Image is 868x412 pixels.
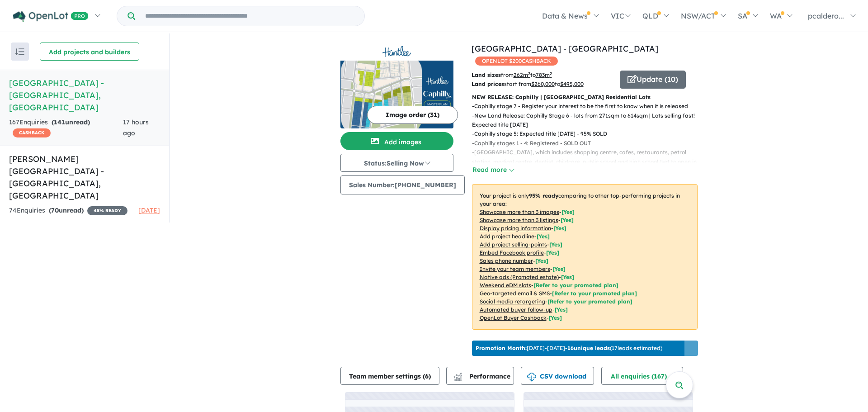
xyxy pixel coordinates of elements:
u: Native ads (Promoted estate) [480,274,559,280]
u: Weekend eDM slots [480,282,531,289]
img: line-chart.svg [453,373,462,378]
span: [ Yes ] [549,241,562,248]
sup: 2 [550,71,552,76]
button: CSV download [521,367,594,385]
u: Showcase more than 3 images [480,208,559,215]
p: - Caphilly stages 1 - 4: Registered - SOLD OUT [472,139,705,148]
button: Add projects and builders [40,43,139,61]
u: Automated buyer follow-up [480,306,552,313]
u: Display pricing information [480,225,551,232]
span: CASHBACK [13,128,51,137]
span: [ Yes ] [537,233,550,240]
img: download icon [527,373,536,382]
span: 6 [425,372,429,380]
strong: ( unread) [49,206,84,214]
img: Openlot PRO Logo White [13,11,89,22]
button: Performance [446,367,514,385]
u: Invite your team members [480,265,550,272]
u: $ 260,000 [531,81,555,87]
span: 70 [51,206,59,214]
sup: 2 [528,71,530,76]
u: Geo-targeted email & SMS [480,290,550,297]
u: 783 m [536,71,552,78]
h5: [GEOGRAPHIC_DATA] - [GEOGRAPHIC_DATA] , [GEOGRAPHIC_DATA] [9,77,160,114]
b: Land sizes [472,71,501,78]
span: [Yes] [549,314,562,321]
p: - [GEOGRAPHIC_DATA], which includes shopping centre, cafes, restaurants, petrol station, medical ... [472,148,705,175]
button: Status:Selling Now [340,154,453,172]
u: Add project headline [480,233,534,240]
a: [GEOGRAPHIC_DATA] - [GEOGRAPHIC_DATA] [472,43,658,54]
button: Image order (31) [367,106,458,124]
span: [Refer to your promoted plan] [533,282,618,289]
span: [ Yes ] [546,249,559,256]
div: 74 Enquir ies [9,205,127,216]
div: 167 Enquir ies [9,117,123,139]
span: OPENLOT $ 200 CASHBACK [475,57,558,66]
u: Add project selling-points [480,241,547,248]
u: OpenLot Buyer Cashback [480,314,547,321]
span: 17 hours ago [123,118,149,137]
span: 141 [54,118,65,126]
img: Huntlee Estate - North Rothbury [340,61,453,128]
button: Add images [340,132,453,150]
span: [Yes] [555,306,568,313]
span: [ Yes ] [535,257,548,264]
p: - Caphilly stage 5: Expected title [DATE] - 95% SOLD [472,129,705,138]
span: to [530,71,552,78]
b: Land prices [472,81,504,87]
u: Showcase more than 3 listings [480,217,558,223]
button: Read more [472,165,514,175]
button: Update (10) [620,71,686,89]
span: [ Yes ] [553,225,566,232]
p: Your project is only comparing to other top-performing projects in your area: - - - - - - - - - -... [472,184,698,330]
b: 95 % ready [529,192,558,199]
span: [Yes] [561,274,574,280]
p: - Caphilly stage 7 - Register your interest to be the first to know when it is released [472,102,705,111]
u: 262 m [514,71,530,78]
b: Promotion Month: [476,345,527,351]
u: Social media retargeting [480,298,545,305]
span: pcaldero... [808,11,844,20]
span: 45 % READY [87,206,127,215]
img: Huntlee Estate - North Rothbury Logo [344,46,450,57]
span: [ Yes ] [561,217,574,223]
span: [Refer to your promoted plan] [552,290,637,297]
img: bar-chart.svg [453,375,462,381]
p: from [472,71,613,80]
span: [Refer to your promoted plan] [547,298,632,305]
p: [DATE] - [DATE] - ( 17 leads estimated) [476,344,662,352]
u: $ 495,000 [560,81,584,87]
span: [ Yes ] [561,208,575,215]
p: start from [472,80,613,89]
button: All enquiries (167) [601,367,683,385]
span: [ Yes ] [552,265,566,272]
img: sort.svg [15,48,24,55]
span: Performance [455,372,510,380]
button: Sales Number:[PHONE_NUMBER] [340,175,465,194]
span: to [555,81,584,87]
span: [DATE] [138,206,160,214]
u: Sales phone number [480,257,533,264]
b: 16 unique leads [567,345,610,351]
p: NEW RELEASE: Caphilly | [GEOGRAPHIC_DATA] Residential Lots [472,93,698,102]
strong: ( unread) [52,118,90,126]
h5: [PERSON_NAME][GEOGRAPHIC_DATA] - [GEOGRAPHIC_DATA] , [GEOGRAPHIC_DATA] [9,153,160,202]
p: - New Land Release: Caphilly Stage 6 - lots from 271sqm to 614sqm | Lots selling fast! Expected t... [472,111,705,130]
u: Embed Facebook profile [480,249,544,256]
input: Try estate name, suburb, builder or developer [137,6,363,26]
a: Huntlee Estate - North Rothbury LogoHuntlee Estate - North Rothbury [340,43,453,128]
button: Team member settings (6) [340,367,439,385]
